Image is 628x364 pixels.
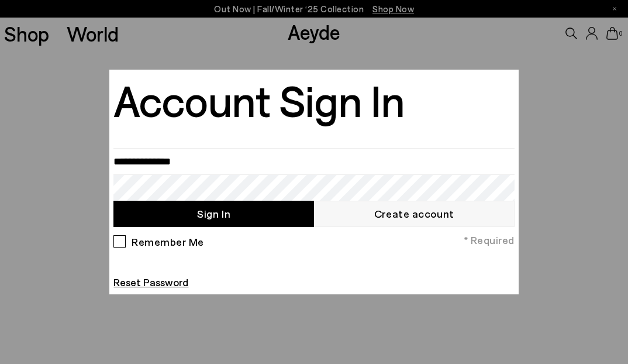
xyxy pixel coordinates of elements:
[464,233,515,248] span: * Required
[113,76,405,123] h2: Account Sign In
[113,201,314,227] button: Sign In
[314,201,515,227] a: Create account
[113,276,188,289] a: Reset Password
[128,235,204,246] label: Remember Me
